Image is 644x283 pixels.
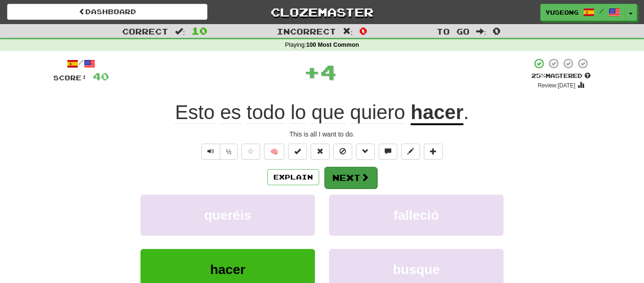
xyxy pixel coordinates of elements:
[401,144,420,160] button: Edit sentence (alt+d)
[53,58,109,69] div: /
[437,26,470,36] span: To go
[411,101,463,125] u: hacer
[463,101,469,123] span: .
[7,4,207,20] a: Dashboard
[191,25,207,36] span: 10
[220,144,238,160] button: ½
[320,60,337,84] span: 4
[324,167,377,189] button: Next
[531,72,545,79] span: 25 %
[199,144,238,160] div: Text-to-speech controls
[277,26,336,36] span: Incorrect
[267,169,319,185] button: Explain
[540,4,625,21] a: yuseong /
[333,144,352,160] button: Ignore sentence (alt+i)
[379,144,397,160] button: Discuss sentence (alt+u)
[220,101,241,124] span: es
[329,195,504,236] button: falleció
[222,4,422,20] a: Clozemaster
[53,74,87,82] span: Score:
[393,262,440,277] span: busque
[424,144,443,160] button: Add to collection (alt+a)
[241,144,260,160] button: Favorite sentence (alt+f)
[545,8,578,17] span: yuseong
[247,101,285,124] span: todo
[394,208,439,223] span: falleció
[531,72,591,80] div: Mastered
[175,101,215,124] span: Esto
[304,58,320,86] span: +
[264,144,284,160] button: 🧠
[356,144,375,160] button: Grammar (alt+g)
[53,129,591,139] div: This is all I want to do.
[306,42,359,48] strong: 100 Most Common
[343,27,353,35] span: :
[201,144,220,160] button: Play sentence audio (ctl+space)
[204,208,251,223] span: queréis
[493,25,501,36] span: 0
[476,27,487,35] span: :
[599,8,604,14] span: /
[290,101,306,124] span: lo
[538,82,576,89] small: Review: [DATE]
[359,25,367,36] span: 0
[140,195,315,236] button: queréis
[122,26,168,36] span: Correct
[288,144,307,160] button: Set this sentence to 100% Mastered (alt+m)
[312,101,345,124] span: que
[311,144,330,160] button: Reset to 0% Mastered (alt+r)
[175,27,185,35] span: :
[210,262,246,277] span: hacer
[93,70,109,82] span: 40
[350,101,405,124] span: quiero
